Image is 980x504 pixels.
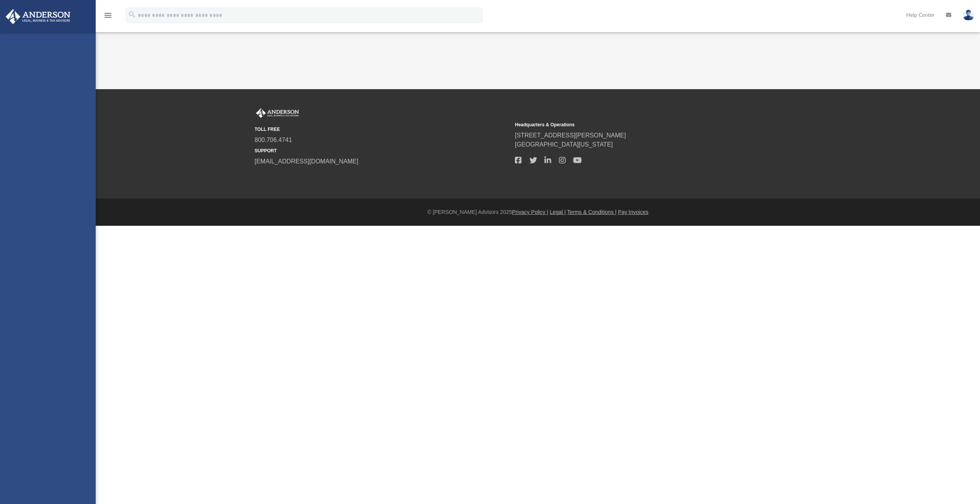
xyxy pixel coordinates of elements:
small: TOLL FREE [255,126,510,133]
i: menu [103,11,113,20]
a: [EMAIL_ADDRESS][DOMAIN_NAME] [255,158,358,165]
i: search [128,10,136,19]
small: Headquarters & Operations [515,121,770,128]
a: [STREET_ADDRESS][PERSON_NAME] [515,132,626,139]
a: menu [103,15,113,20]
a: Pay Invoices [618,209,648,215]
a: 800.706.4741 [255,137,292,143]
small: SUPPORT [255,147,510,154]
a: [GEOGRAPHIC_DATA][US_STATE] [515,141,613,148]
img: Anderson Advisors Platinum Portal [3,9,73,24]
a: Terms & Conditions | [567,209,617,215]
img: User Pic [963,10,974,21]
div: © [PERSON_NAME] Advisors 2025 [96,208,980,216]
a: Privacy Policy | [512,209,549,215]
a: Legal | [550,209,566,215]
img: Anderson Advisors Platinum Portal [255,108,301,118]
